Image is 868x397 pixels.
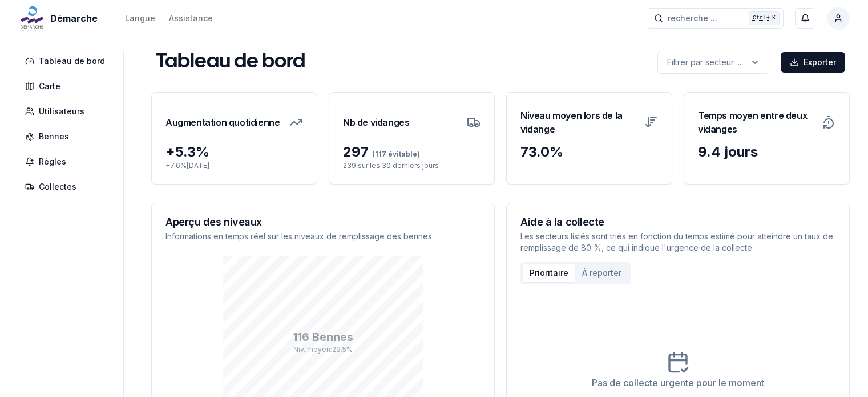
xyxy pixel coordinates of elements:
[18,151,116,172] a: Règles
[520,143,658,161] div: 73.0 %
[39,81,60,92] span: Carte
[125,11,155,25] button: Langue
[520,217,835,227] h3: Aide à la collecte
[657,51,769,74] button: label
[165,106,280,138] h3: Augmentation quotidienne
[39,131,69,142] span: Bennes
[18,177,116,197] a: Collectes
[125,13,155,24] div: Langue
[156,51,305,74] h1: Tableau de bord
[165,143,303,161] div: + 5.3 %
[165,217,481,227] h3: Aperçu des niveaux
[667,57,741,68] p: Filtrer par secteur ...
[39,181,76,193] span: Collectes
[343,143,481,161] div: 297
[592,376,764,390] div: Pas de collecte urgente pour le moment
[781,52,845,73] button: Exporter
[698,106,815,138] h3: Temps moyen entre deux vidanges
[520,106,637,138] h3: Niveau moyen lors de la vidange
[18,101,116,122] a: Utilisateurs
[698,143,835,161] div: 9.4 jours
[343,161,481,170] p: 239 sur les 30 derniers jours
[165,231,481,242] p: Informations en temps réel sur les niveaux de remplissage des bennes.
[575,264,628,282] button: À reporter
[18,51,116,71] a: Tableau de bord
[369,150,420,158] span: (117 évitable)
[520,231,835,254] p: Les secteurs listés sont triés en fonction du temps estimé pour atteindre un taux de remplissage ...
[165,161,303,170] p: + 7.6 % [DATE]
[18,5,46,32] img: Démarche Logo
[169,11,213,25] a: Assistance
[50,11,98,25] span: Démarche
[18,126,116,147] a: Bennes
[523,264,575,282] button: Prioritaire
[18,76,116,97] a: Carte
[39,156,66,167] span: Règles
[343,106,409,138] h3: Nb de vidanges
[18,11,102,25] a: Démarche
[39,55,105,67] span: Tableau de bord
[668,13,717,24] span: recherche ...
[647,8,784,29] button: recherche ...Ctrl+K
[39,106,84,117] span: Utilisateurs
